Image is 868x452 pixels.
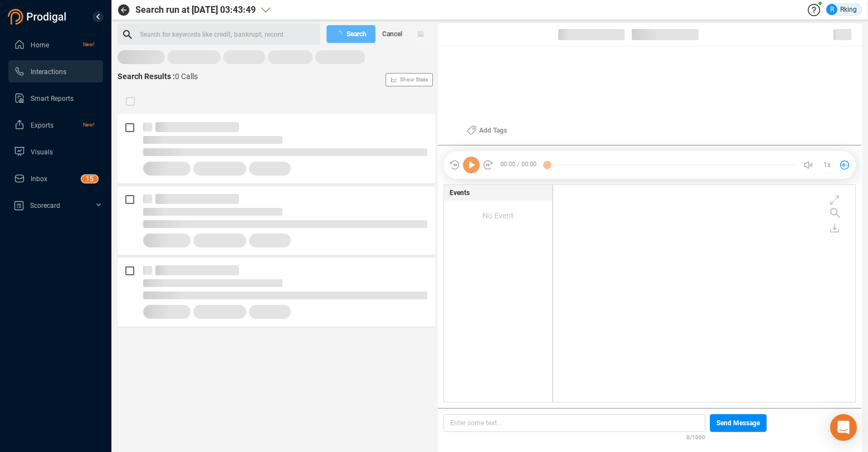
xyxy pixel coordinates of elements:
[83,33,94,56] span: New!
[450,188,470,198] span: Events
[8,87,103,109] li: Smart Reports
[118,72,175,81] span: Search Results :
[31,95,74,103] span: Smart Reports
[686,432,705,441] span: 0/1000
[386,73,433,86] button: Show Stats
[494,157,547,173] span: 00:00 / 00:00
[31,68,66,76] span: Interactions
[8,167,103,189] li: Inbox
[14,33,94,56] a: HomeNew!
[175,72,198,81] span: 0 Calls
[716,414,760,432] span: Send Message
[710,414,767,432] button: Send Message
[8,9,69,25] img: prodigal-logo
[559,188,856,401] div: grid
[819,157,835,173] button: 1x
[135,3,256,17] span: Search run at [DATE] 03:43:49
[81,175,98,183] sup: 15
[14,114,94,136] a: ExportsNew!
[8,114,103,136] li: Exports
[31,121,53,129] span: Exports
[823,156,831,174] span: 1x
[83,114,94,136] span: New!
[8,33,103,56] li: Home
[31,175,47,183] span: Inbox
[14,60,94,82] a: Interactions
[86,175,90,186] p: 1
[400,13,428,147] span: Show Stats
[382,25,402,43] span: Cancel
[14,87,94,109] a: Smart Reports
[376,25,409,43] button: Cancel
[31,41,49,49] span: Home
[830,414,857,441] div: Open Intercom Messenger
[14,167,94,189] a: Inbox
[8,60,103,82] li: Interactions
[830,4,834,15] span: R
[30,202,60,210] span: Scorecard
[8,140,103,163] li: Visuals
[826,4,857,15] div: Rking
[444,201,552,231] div: No Event
[14,140,94,163] a: Visuals
[90,175,94,186] p: 5
[31,148,53,156] span: Visuals
[460,121,514,139] button: Add Tags
[479,121,507,139] span: Add Tags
